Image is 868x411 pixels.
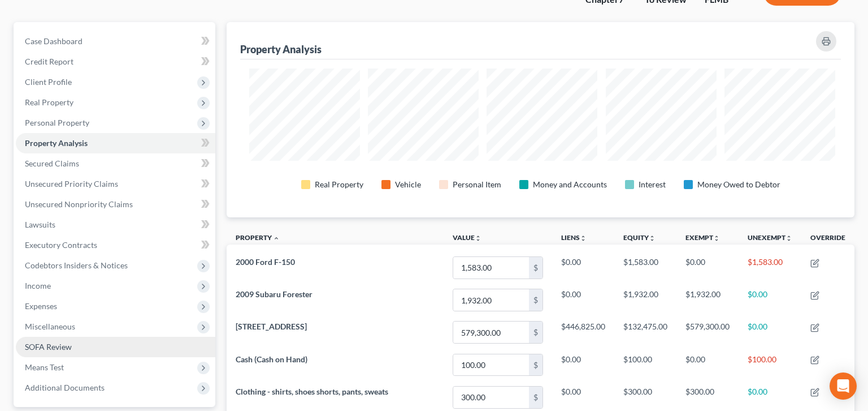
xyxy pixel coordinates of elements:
span: Unsecured Priority Claims [25,179,118,189]
a: Exemptunfold_more [685,233,720,242]
input: 0.00 [453,289,529,311]
div: Money and Accounts [533,179,607,190]
td: $0.00 [739,284,801,316]
span: Client Profile [25,77,72,87]
span: 2009 Subaru Forester [236,289,313,299]
td: $0.00 [552,349,614,381]
span: Unsecured Nonpriority Claims [25,199,133,209]
input: 0.00 [453,387,529,408]
span: Expenses [25,301,57,311]
span: Codebtors Insiders & Notices [25,260,128,270]
div: $ [529,322,542,343]
input: 0.00 [453,354,529,376]
td: $1,583.00 [739,251,801,284]
input: 0.00 [453,322,529,343]
span: Property Analysis [25,138,88,148]
span: Personal Property [25,118,89,127]
td: $0.00 [676,349,739,381]
span: Additional Documents [25,383,105,392]
span: SOFA Review [25,342,72,352]
span: Executory Contracts [25,240,97,250]
input: 0.00 [453,257,529,279]
div: Vehicle [395,179,421,190]
div: Property Analysis [240,42,322,56]
i: unfold_more [580,235,587,242]
a: Unexemptunfold_more [748,233,792,242]
a: Lawsuits [16,215,215,235]
td: $1,583.00 [614,251,676,284]
span: 2000 Ford F-150 [236,257,295,267]
td: $132,475.00 [614,316,676,349]
td: $1,932.00 [614,284,676,316]
a: SOFA Review [16,337,215,357]
td: $446,825.00 [552,316,614,349]
span: [STREET_ADDRESS] [236,322,307,331]
th: Override [801,226,854,252]
i: unfold_more [475,235,481,242]
div: Personal Item [453,179,501,190]
span: Clothing - shirts, shoes shorts, pants, sweats [236,387,388,396]
div: Money Owed to Debtor [697,179,780,190]
i: unfold_more [713,235,720,242]
a: Equityunfold_more [623,233,656,242]
i: expand_less [273,235,280,242]
span: Miscellaneous [25,322,75,331]
td: $100.00 [614,349,676,381]
div: Real Property [315,179,363,190]
span: Credit Report [25,57,73,66]
td: $100.00 [739,349,801,381]
div: $ [529,354,542,376]
a: Unsecured Nonpriority Claims [16,194,215,215]
td: $579,300.00 [676,316,739,349]
i: unfold_more [785,235,792,242]
div: Interest [639,179,666,190]
div: $ [529,289,542,311]
i: unfold_more [649,235,656,242]
td: $0.00 [552,284,614,316]
span: Lawsuits [25,220,55,229]
a: Executory Contracts [16,235,215,255]
a: Liensunfold_more [561,233,587,242]
span: Real Property [25,97,73,107]
a: Secured Claims [16,153,215,174]
a: Property Analysis [16,133,215,153]
div: $ [529,387,542,408]
a: Property expand_less [236,233,280,242]
span: Case Dashboard [25,36,83,46]
td: $0.00 [676,251,739,284]
span: Cash (Cash on Hand) [236,354,307,364]
td: $0.00 [552,251,614,284]
a: Valueunfold_more [453,233,481,242]
a: Unsecured Priority Claims [16,174,215,194]
td: $1,932.00 [676,284,739,316]
a: Case Dashboard [16,31,215,52]
div: $ [529,257,542,279]
span: Secured Claims [25,159,79,168]
span: Income [25,281,51,290]
a: Credit Report [16,52,215,72]
div: Open Intercom Messenger [830,373,857,400]
td: $0.00 [739,316,801,349]
span: Means Test [25,362,64,372]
